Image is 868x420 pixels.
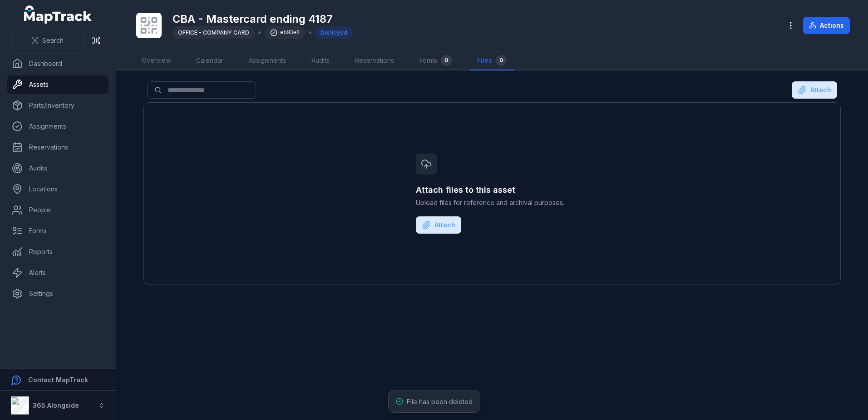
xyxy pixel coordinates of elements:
h3: Attach files to this asset [416,184,568,196]
a: Alerts [7,264,108,282]
button: Search [11,32,84,49]
div: Deployed [315,26,353,39]
a: Overview [134,51,178,70]
a: Reservations [348,51,401,70]
a: People [7,201,108,219]
button: Actions [803,17,850,34]
strong: 365 Alongside [33,401,79,409]
a: Audits [304,51,337,70]
span: Search [42,36,64,45]
a: Settings [7,285,108,303]
a: Dashboard [7,55,108,73]
a: Audits [7,159,108,177]
a: Forms [7,222,108,240]
div: 0 [496,55,507,66]
a: Calendar [189,51,231,70]
div: eb03e8 [265,26,305,39]
a: Assignments [242,51,293,70]
button: Attach [416,216,461,234]
span: OFFICE - COMPANY CARD [178,29,249,36]
a: MapTrack [24,5,92,24]
span: File has been deleted [407,398,473,405]
a: Locations [7,180,108,198]
span: Upload files for reference and archival purposes. [416,198,568,207]
a: Reports [7,243,108,261]
a: Reservations [7,138,108,156]
a: Assets [7,75,108,94]
a: Forms0 [412,51,459,70]
a: Assignments [7,117,108,135]
a: Parts/Inventory [7,96,108,115]
a: Files0 [470,51,514,70]
strong: Contact MapTrack [28,376,88,384]
div: 0 [441,55,452,66]
h1: CBA - Mastercard ending 4187 [173,12,353,26]
button: Attach [792,81,837,99]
